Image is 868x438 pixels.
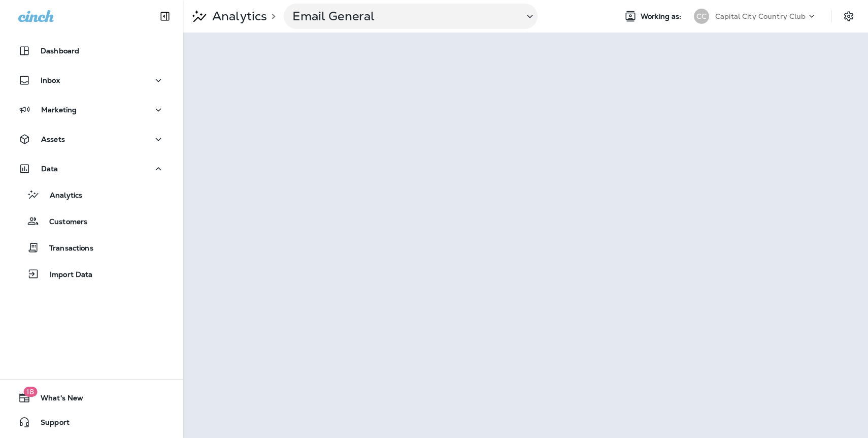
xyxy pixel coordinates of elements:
[10,70,173,90] button: Inbox
[10,41,173,61] button: Dashboard
[39,217,87,227] p: Customers
[10,159,173,179] button: Data
[151,6,179,26] button: Collapse Sidebar
[10,237,173,258] button: Transactions
[840,7,858,25] button: Settings
[10,388,173,408] button: 18What's New
[40,270,93,280] p: Import Data
[30,418,70,430] span: Support
[267,12,276,20] p: >
[41,135,65,143] p: Assets
[30,394,83,406] span: What's New
[10,184,173,205] button: Analytics
[10,263,173,285] button: Import Data
[41,76,60,84] p: Inbox
[208,9,267,24] p: Analytics
[41,106,77,114] p: Marketing
[715,12,806,20] p: Capital City Country Club
[23,387,37,397] span: 18
[641,12,684,21] span: Working as:
[40,191,82,201] p: Analytics
[10,412,173,432] button: Support
[10,129,173,149] button: Assets
[39,244,93,254] p: Transactions
[292,9,516,24] p: Email General
[41,47,79,55] p: Dashboard
[694,9,709,24] div: CC
[10,100,173,120] button: Marketing
[10,210,173,232] button: Customers
[41,165,58,173] p: Data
